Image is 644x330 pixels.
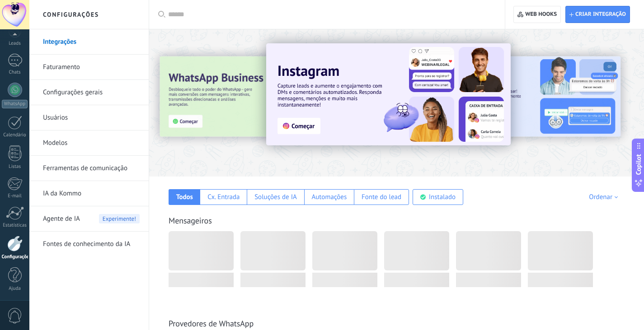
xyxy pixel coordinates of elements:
span: Agente de IA [43,206,80,232]
a: Configurações gerais [43,80,140,105]
li: Usuários [29,105,149,130]
div: Leads [2,41,28,46]
li: Fontes de conhecimento da IA [29,232,149,256]
li: Integrações [29,29,149,55]
button: Criar integração [565,6,630,23]
div: Fonte do lead [362,193,401,201]
div: Chats [2,70,28,75]
div: Instalado [429,193,456,201]
a: Modelos [43,130,140,156]
li: IA da Kommo [29,181,149,206]
li: Agente de IA [29,206,149,232]
span: Experimente! [99,214,140,223]
div: E-mail [2,193,28,199]
div: Ordenar [589,193,621,201]
a: Usuários [43,105,140,130]
a: Fontes de conhecimento da IA [43,232,140,257]
a: Ferramentas de comunicação [43,156,140,181]
a: Integrações [43,29,140,55]
div: Calendário [2,132,28,138]
img: Slide 1 [266,43,511,145]
li: Configurações gerais [29,80,149,105]
li: Ferramentas de comunicação [29,156,149,181]
div: Automações [311,193,347,201]
button: Web hooks [513,6,561,23]
div: Todos [176,193,193,201]
div: Estatísticas [2,223,28,228]
a: IA da Kommo [43,181,140,206]
li: Modelos [29,130,149,156]
div: Cx. Entrada [207,193,240,201]
li: Faturamento [29,55,149,80]
span: Web hooks [525,11,557,18]
span: Copilot [634,154,643,175]
a: Mensageiros [169,215,212,226]
div: Configurações [2,254,28,260]
img: Slide 3 [160,56,352,137]
div: Listas [2,164,28,170]
a: Agente de IAExperimente! [43,206,140,232]
div: WhatsApp [2,100,28,108]
span: Criar integração [575,11,626,18]
a: Provedores de WhatsApp [169,318,254,329]
a: Faturamento [43,55,140,80]
img: Slide 2 [428,56,620,137]
div: Ajuda [2,286,28,292]
div: Soluções de IA [254,193,297,201]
